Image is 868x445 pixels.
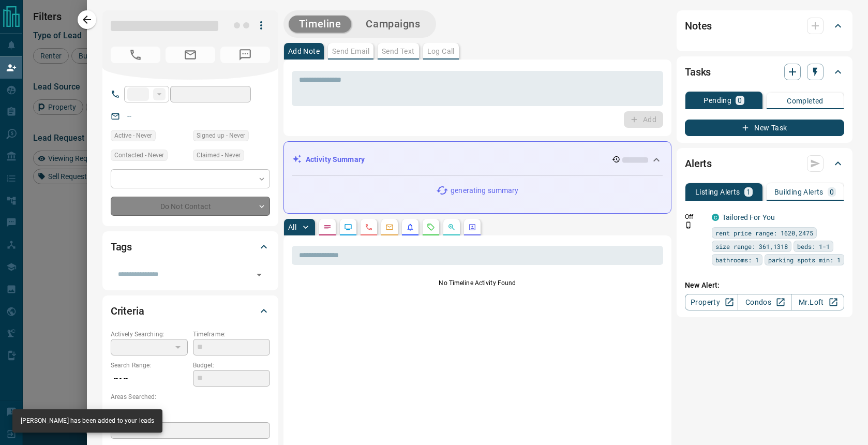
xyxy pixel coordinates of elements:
svg: Calls [365,223,373,231]
p: -- - -- [111,370,188,387]
span: beds: 1-1 [797,241,830,251]
div: Tags [111,234,270,259]
p: All [288,224,296,231]
button: Timeline [289,16,352,33]
button: Open [252,268,266,282]
p: Areas Searched: [111,392,270,402]
a: Mr.Loft [791,294,844,310]
span: size range: 361,1318 [715,241,788,251]
span: bathrooms: 1 [715,255,759,265]
span: No Email [166,47,215,63]
span: Claimed - Never [197,150,241,160]
span: No Number [111,47,160,63]
span: Signed up - Never [197,130,245,141]
a: Tailored For You [722,213,775,221]
div: Notes [685,13,844,38]
svg: Requests [427,223,435,231]
svg: Notes [323,223,332,231]
svg: Listing Alerts [406,223,414,231]
div: [PERSON_NAME] has been added to your leads [21,412,154,429]
p: New Alert: [685,280,844,291]
p: Budget: [193,361,270,370]
p: Building Alerts [774,188,824,196]
span: Contacted - Never [114,150,164,160]
a: Condos [738,294,791,310]
p: Listing Alerts [695,188,740,196]
div: Activity Summary [292,150,663,169]
svg: Lead Browsing Activity [344,223,352,231]
div: Tasks [685,60,844,84]
p: Add Note [288,48,320,55]
p: Motivation: [111,413,270,422]
p: Search Range: [111,361,188,370]
p: Completed [787,97,824,105]
p: 0 [830,188,834,196]
a: Property [685,294,738,310]
p: Timeframe: [193,330,270,339]
p: Pending [704,97,731,104]
svg: Agent Actions [468,223,476,231]
p: Off [685,212,706,221]
p: Actively Searching: [111,330,188,339]
button: New Task [685,120,844,136]
div: Alerts [685,151,844,176]
p: 1 [746,188,751,196]
p: Activity Summary [306,154,365,165]
span: parking spots min: 1 [768,255,841,265]
p: generating summary [451,185,518,196]
span: rent price range: 1620,2475 [715,228,813,238]
div: condos.ca [712,214,719,221]
div: Criteria [111,299,270,323]
p: 0 [738,97,742,104]
h2: Alerts [685,155,712,172]
span: Active - Never [114,130,152,141]
svg: Opportunities [447,223,456,231]
h2: Notes [685,18,712,34]
svg: Emails [385,223,394,231]
h2: Tags [111,239,132,255]
span: No Number [220,47,270,63]
button: Campaigns [355,16,430,33]
h2: Criteria [111,303,144,319]
a: -- [127,112,131,120]
div: Do Not Contact [111,197,270,216]
p: No Timeline Activity Found [292,278,663,288]
h2: Tasks [685,64,711,80]
svg: Push Notification Only [685,221,692,229]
